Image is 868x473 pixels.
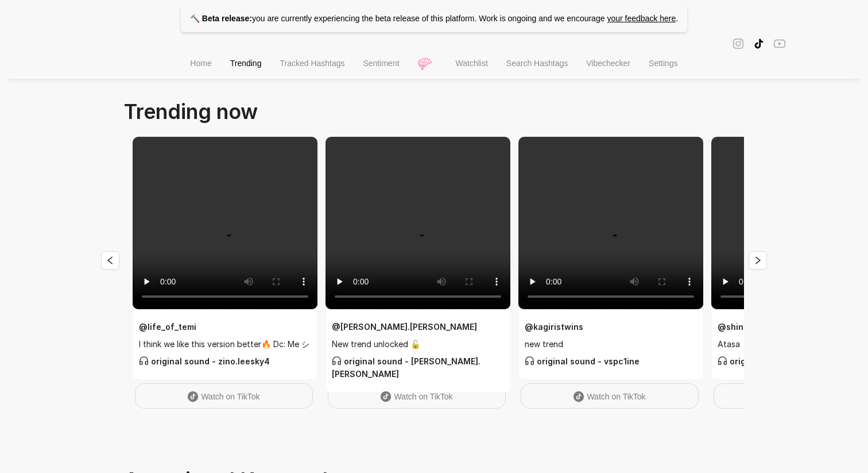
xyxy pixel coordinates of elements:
strong: @ life_of_temi [139,322,196,332]
span: customer-service [139,356,149,366]
a: Watch on TikTok [328,383,506,409]
span: Settings [649,59,678,68]
span: Trending now [124,99,258,124]
span: customer-service [718,356,727,366]
strong: @ shine4620 [718,322,771,332]
span: youtube [774,37,785,50]
strong: original sound - zino.leesky4 [139,356,270,366]
span: Watch on TikTok [394,392,452,401]
span: instagram [733,37,744,50]
span: new trend [525,338,697,351]
a: your feedback here [607,14,676,23]
span: Search Hashtags [506,59,568,68]
strong: original sound - vspc1ine [525,356,640,366]
strong: original sound - [PERSON_NAME].[PERSON_NAME] [332,356,480,379]
strong: @ [PERSON_NAME].[PERSON_NAME] [332,322,477,332]
p: you are currently experiencing the beta release of this platform. Work is ongoing and we encourage . [181,5,687,32]
strong: @ kagiristwins [525,322,583,332]
a: Watch on TikTok [521,383,699,409]
span: Trending [230,59,262,68]
span: Vibechecker [586,59,630,68]
span: left [106,256,115,265]
span: Tracked Hashtags [280,59,344,68]
span: Watchlist [456,59,488,68]
a: Watch on TikTok [135,383,313,409]
strong: 🔨 Beta release: [190,14,252,23]
span: Watch on TikTok [587,392,645,401]
span: I think we like this version better🔥 Dc: Me シ [139,338,311,351]
strong: original sound - chabo900 [718,356,840,366]
span: customer-service [525,356,534,366]
span: Home [190,59,211,68]
span: Sentiment [363,59,400,68]
span: New trend unlocked 🔓 [332,338,504,351]
span: Watch on TikTok [201,392,259,401]
span: right [753,256,762,265]
span: customer-service [332,356,342,366]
